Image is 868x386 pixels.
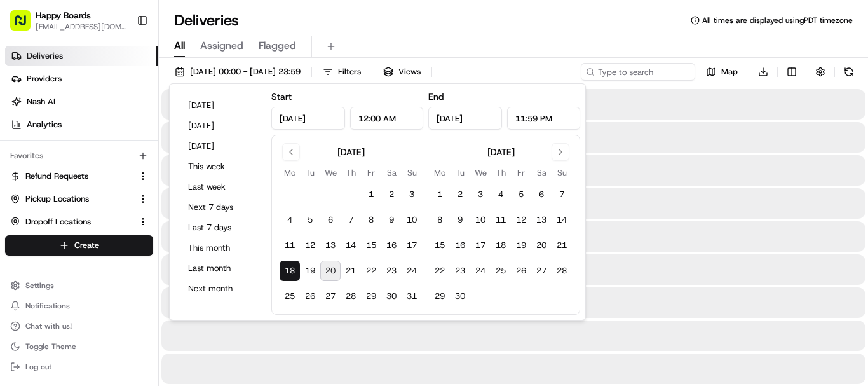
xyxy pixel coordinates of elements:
[361,166,381,179] th: Friday
[470,166,491,179] th: Wednesday
[430,166,450,179] th: Monday
[338,66,361,78] span: Filters
[337,146,365,158] div: [DATE]
[470,210,491,230] button: 10
[341,166,361,179] th: Thursday
[57,134,175,144] div: We're available if you need us!
[182,219,259,237] button: Last 7 days
[531,166,552,179] th: Saturday
[402,210,422,230] button: 10
[216,125,231,141] button: Start new chat
[25,216,91,228] span: Dropoff Locations
[182,158,259,176] button: This week
[5,212,153,232] button: Dropoff Locations
[398,66,421,78] span: Views
[402,235,422,256] button: 17
[430,261,450,281] button: 22
[174,10,239,31] h1: Deliveries
[25,362,51,372] span: Log out
[182,97,259,114] button: [DATE]
[25,341,76,352] span: Toggle Theme
[280,235,300,256] button: 11
[300,166,320,179] th: Tuesday
[25,321,72,331] span: Chat with us!
[182,178,259,196] button: Last week
[552,210,572,230] button: 14
[13,286,23,296] div: 📗
[74,240,99,251] span: Create
[552,166,572,179] th: Sunday
[5,166,153,186] button: Refund Requests
[450,184,470,205] button: 2
[182,117,259,135] button: [DATE]
[430,210,450,230] button: 8
[300,210,320,230] button: 5
[491,261,511,281] button: 25
[25,193,89,205] span: Pickup Locations
[402,184,422,205] button: 3
[402,166,422,179] th: Sunday
[10,170,133,182] a: Refund Requests
[320,261,341,281] button: 20
[197,163,231,178] button: See all
[300,286,320,307] button: 26
[102,279,209,302] a: 💻API Documentation
[5,69,158,89] a: Providers
[700,63,743,81] button: Map
[381,235,402,256] button: 16
[27,96,55,107] span: Nash AI
[8,279,102,302] a: 📗Knowledge Base
[33,82,210,95] input: Clear
[5,317,153,335] button: Chat with us!
[470,261,491,281] button: 24
[341,235,361,256] button: 14
[317,63,367,81] button: Filters
[470,184,491,205] button: 3
[13,165,85,176] div: Past conversations
[361,184,381,205] button: 1
[174,38,185,53] span: All
[200,38,243,53] span: Assigned
[13,121,36,144] img: 1736555255976-a54dd68f-1ca7-489b-9aae-adbdc363a1c4
[511,235,531,256] button: 19
[350,107,424,130] input: Time
[341,261,361,281] button: 21
[25,301,70,311] span: Notifications
[552,235,572,256] button: 21
[511,166,531,179] th: Friday
[39,197,168,207] span: [PERSON_NAME] [PERSON_NAME]
[182,239,259,257] button: This month
[120,284,204,297] span: API Documentation
[182,198,259,216] button: Next 7 days
[361,235,381,256] button: 15
[5,114,158,135] a: Analytics
[5,5,132,36] button: Happy Boards[EMAIL_ADDRESS][DOMAIN_NAME]
[430,235,450,256] button: 15
[402,286,422,307] button: 31
[169,63,306,81] button: [DATE] 00:00 - [DATE] 23:59
[430,286,450,307] button: 29
[27,73,62,85] span: Providers
[450,235,470,256] button: 16
[320,286,341,307] button: 27
[36,9,91,22] button: Happy Boards
[5,277,153,294] button: Settings
[107,286,118,296] div: 💻
[430,184,450,205] button: 1
[450,286,470,307] button: 30
[721,66,738,78] span: Map
[27,121,50,144] img: 1732323095091-59ea418b-cfe3-43c8-9ae0-d0d06d6fd42c
[171,197,175,207] span: •
[491,235,511,256] button: 18
[182,137,259,155] button: [DATE]
[507,107,581,130] input: Time
[531,261,552,281] button: 27
[178,197,204,207] span: [DATE]
[450,166,470,179] th: Tuesday
[5,338,153,355] button: Toggle Theme
[450,261,470,281] button: 23
[402,261,422,281] button: 24
[581,63,695,81] input: Type to search
[428,107,502,130] input: Date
